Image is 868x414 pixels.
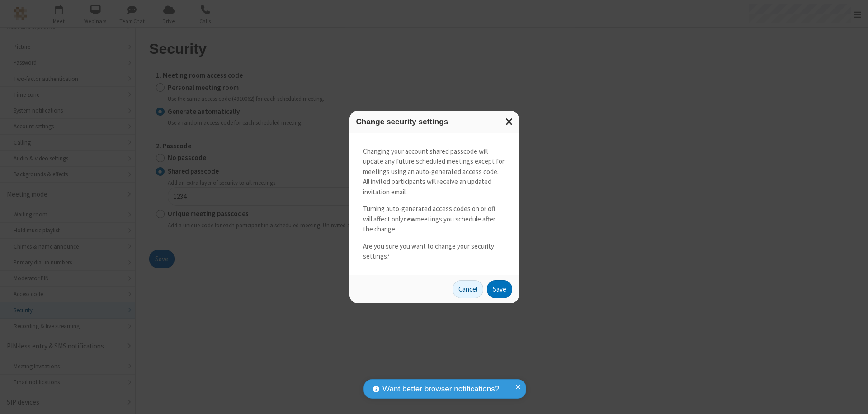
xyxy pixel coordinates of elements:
button: Close modal [500,111,519,133]
p: Turning auto-generated access codes on or off will affect only meetings you schedule after the ch... [363,204,505,235]
p: Are you sure you want to change your security settings? [363,241,505,262]
h3: Change security settings [356,118,512,126]
span: Want better browser notifications? [382,383,499,395]
button: Save [487,280,512,298]
p: Changing your account shared passcode will update any future scheduled meetings except for meetin... [363,146,505,198]
strong: new [403,215,415,223]
button: Cancel [453,280,483,298]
